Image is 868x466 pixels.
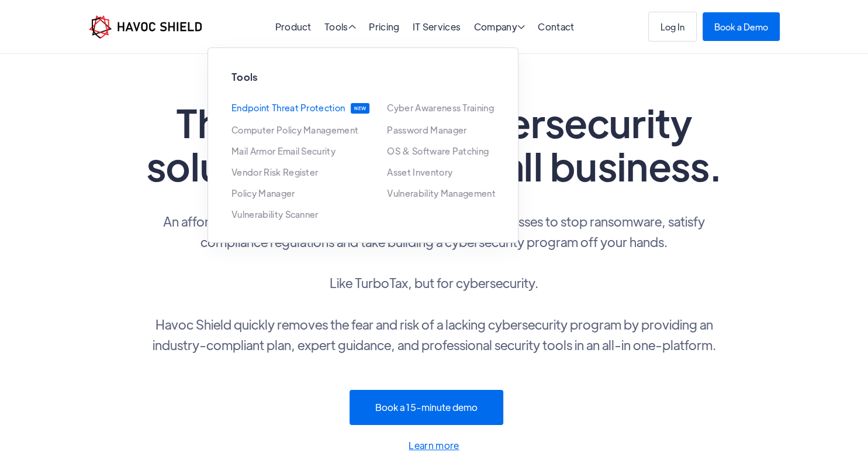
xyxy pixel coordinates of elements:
[142,437,727,454] a: Learn more
[231,125,358,135] a: Computer Policy Management
[673,340,868,466] iframe: Chat Widget
[142,211,727,355] p: An affordable suite of cybersecurity tools built for small businesses to stop ransomware, satisfy...
[413,20,461,33] a: IT Services
[231,189,295,198] a: Policy Manager
[89,15,202,39] a: home
[387,189,496,198] a: Vulnerability Management
[324,22,356,33] div: Tools
[275,20,311,33] a: Product
[231,167,318,177] a: Vendor Risk Register
[231,103,345,114] a: Endpoint Threat Protection
[351,103,369,114] div: NEW
[369,20,399,33] a: Pricing
[517,22,525,32] span: 
[648,12,697,42] a: Log In
[387,125,466,135] a: Password Manager
[387,146,489,156] a: OS & Software Patching
[474,22,525,33] div: Company
[231,146,336,156] a: Mail Armor Email Security
[387,167,452,177] a: Asset Inventory
[474,22,525,33] div: Company
[231,210,319,219] a: Vulnerability Scanner
[387,103,494,112] a: Cyber Awareness Training
[89,15,202,39] img: Havoc Shield logo
[231,71,494,83] h2: Tools
[324,22,356,33] div: Tools
[348,22,356,32] span: 
[208,33,518,243] nav: Tools
[142,101,727,187] h1: The all-in-one cybersecurity solution built for small business.
[350,390,503,425] a: Book a 15-minute demo
[703,12,780,41] a: Book a Demo
[538,20,574,33] a: Contact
